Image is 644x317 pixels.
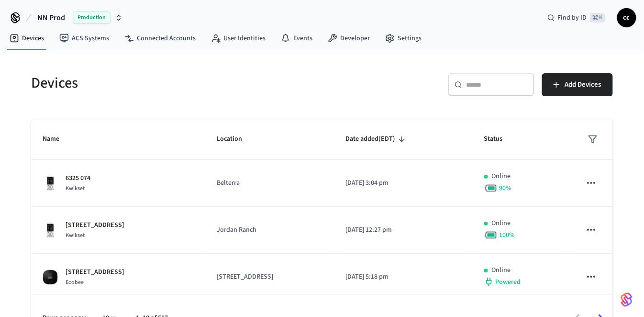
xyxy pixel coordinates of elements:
[52,30,117,47] a: ACS Systems
[492,265,511,275] p: Online
[217,272,323,282] p: [STREET_ADDRESS]
[66,173,90,183] p: 6325 074
[43,270,58,285] img: ecobee_lite_3
[37,12,65,23] span: NN Prod
[500,183,512,193] span: 90 %
[346,178,461,188] p: [DATE] 3:04 pm
[346,272,461,282] p: [DATE] 5:18 pm
[492,218,511,228] p: Online
[378,30,429,47] a: Settings
[484,132,515,147] span: Status
[66,267,124,277] p: [STREET_ADDRESS]
[31,73,316,93] h5: Devices
[621,292,633,307] img: SeamLogoGradient.69752ec5.svg
[540,9,613,26] div: Find by ID⌘ K
[73,11,111,24] span: Production
[66,184,85,192] span: Kwikset
[320,30,378,47] a: Developer
[2,30,52,47] a: Devices
[66,278,84,286] span: Ecobee
[346,132,408,147] span: Date added(EDT)
[117,30,203,47] a: Connected Accounts
[43,176,58,191] img: Kwikset Halo Touchscreen Wifi Enabled Smart Lock, Polished Chrome, Front
[66,231,85,239] span: Kwikset
[558,13,587,23] span: Find by ID
[500,230,515,240] span: 100 %
[203,30,273,47] a: User Identities
[217,178,323,188] p: Belterra
[590,13,606,23] span: ⌘ K
[217,132,255,147] span: Location
[496,277,521,287] span: Powered
[618,9,635,26] span: cc
[617,8,636,27] button: cc
[43,223,58,238] img: Kwikset Halo Touchscreen Wifi Enabled Smart Lock, Polished Chrome, Front
[273,30,320,47] a: Events
[346,225,461,235] p: [DATE] 12:27 pm
[217,225,323,235] p: Jordan Ranch
[43,132,72,147] span: Name
[542,73,613,96] button: Add Devices
[565,79,601,91] span: Add Devices
[492,171,511,181] p: Online
[66,220,124,230] p: [STREET_ADDRESS]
